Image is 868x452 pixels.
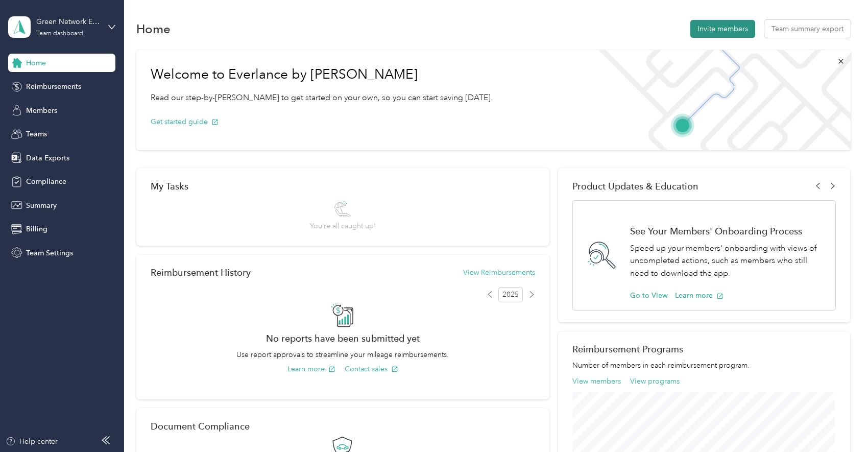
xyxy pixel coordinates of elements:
h1: Home [136,23,171,34]
span: Billing [26,224,47,234]
button: Contact sales [345,364,398,374]
span: Data Exports [26,153,69,163]
button: Get started guide [151,116,219,127]
button: Help center [6,436,58,447]
button: Learn more [287,364,335,374]
h1: See Your Members' Onboarding Process [630,226,825,236]
h2: Document Compliance [151,421,250,432]
h2: Reimbursement Programs [572,344,836,354]
span: 2025 [498,287,523,302]
button: Invite members [690,20,755,38]
img: Welcome to everlance [588,50,850,150]
span: You’re all caught up! [310,221,376,231]
span: Home [26,58,46,68]
button: View Reimbursements [463,267,535,278]
span: Product Updates & Education [572,181,698,192]
h1: Welcome to Everlance by [PERSON_NAME] [151,66,493,83]
p: Speed up your members' onboarding with views of uncompleted actions, such as members who still ne... [630,242,825,280]
span: Compliance [26,176,66,187]
button: Team summary export [764,20,851,38]
div: Green Network Energy [36,16,100,27]
div: Team dashboard [36,31,83,37]
span: Team Settings [26,248,73,258]
p: Number of members in each reimbursement program. [572,360,836,371]
span: Members [26,105,57,116]
span: Reimbursements [26,81,81,92]
button: View members [572,376,621,387]
button: Learn more [675,290,724,301]
h2: Reimbursement History [151,267,251,278]
div: My Tasks [151,181,535,192]
span: Summary [26,200,57,211]
h2: No reports have been submitted yet [151,333,535,344]
span: Teams [26,129,47,139]
button: Go to View [630,290,668,301]
p: Read our step-by-[PERSON_NAME] to get started on your own, so you can start saving [DATE]. [151,91,493,104]
p: Use report approvals to streamline your mileage reimbursements. [151,349,535,360]
iframe: Everlance-gr Chat Button Frame [811,395,868,452]
button: View programs [630,376,680,387]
